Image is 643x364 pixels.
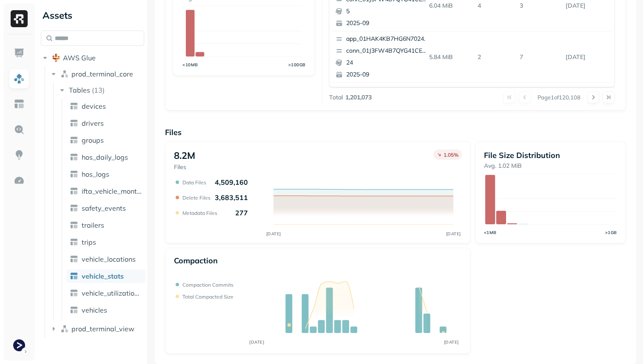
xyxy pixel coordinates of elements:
[182,293,233,300] p: Total compacted size
[52,54,60,62] img: root
[66,116,145,130] a: drivers
[71,324,134,333] span: prod_terminal_view
[11,10,28,27] img: Ryft
[70,289,78,297] img: table
[215,193,248,202] p: 3,683,511
[82,306,107,314] span: vehicles
[446,231,461,237] tspan: [DATE]
[182,282,233,288] p: Compaction commits
[14,73,25,84] img: Assets
[14,175,25,186] img: Optimization
[63,54,96,62] span: AWS Glue
[82,289,142,297] span: vehicle_utilization_day
[70,255,78,263] img: table
[82,204,126,212] span: safety_events
[484,230,497,235] tspan: <1MB
[346,35,429,43] p: app_01HAK4KB7HG6N7024210G3S8D5
[66,252,145,266] a: vehicle_locations
[174,256,218,265] p: Compaction
[182,210,217,216] p: Metadata Files
[249,339,264,345] tspan: [DATE]
[58,83,145,97] button: Tables(13)
[66,150,145,164] a: hos_daily_logs
[174,150,195,161] p: 8.2M
[82,136,104,144] span: groups
[66,167,145,181] a: hos_logs
[346,7,429,16] p: 5
[182,195,211,201] p: Delete Files
[70,153,78,161] img: table
[82,221,104,229] span: trailers
[66,99,145,113] a: devices
[474,50,516,65] p: 2
[60,70,69,78] img: namespace
[484,162,617,170] p: Avg. 1.02 MiB
[82,187,142,195] span: ifta_vehicle_months
[70,221,78,229] img: table
[70,204,78,212] img: table
[82,170,109,178] span: hos_logs
[70,136,78,144] img: table
[66,201,145,215] a: safety_events
[332,31,432,82] button: app_01HAK4KB7HG6N7024210G3S8D5conn_01J3FW4B7QYG41CEF10B424BJT242025-09
[182,179,206,186] p: Data Files
[41,8,144,22] div: Assets
[605,230,617,235] tspan: >1GB
[70,119,78,127] img: table
[235,209,248,217] p: 277
[82,255,136,263] span: vehicle_locations
[346,19,429,28] p: 2025-09
[66,286,145,300] a: vehicle_utilization_day
[215,178,248,186] p: 4,509,160
[14,48,25,59] img: Dashboard
[71,70,133,78] span: prod_terminal_core
[345,93,372,102] p: 1,201,073
[82,272,124,280] span: vehicle_stats
[70,238,78,246] img: table
[346,59,429,67] p: 24
[82,153,128,161] span: hos_daily_logs
[66,184,145,198] a: ifta_vehicle_months
[92,86,105,94] p: ( 13 )
[70,306,78,314] img: table
[516,50,562,65] p: 7
[49,322,145,336] button: prod_terminal_view
[444,152,458,158] p: 1.05 %
[82,119,104,127] span: drivers
[266,231,281,237] tspan: [DATE]
[66,235,145,249] a: trips
[346,71,429,79] p: 2025-09
[70,272,78,280] img: table
[66,303,145,317] a: vehicles
[70,102,78,110] img: table
[562,50,612,65] p: Sep 19, 2025
[82,238,96,246] span: trips
[49,67,145,81] button: prod_terminal_core
[332,83,432,134] button: app_01HAK4KB7HG6N7024210G3S8D5conn_01J3FW4B7QYG41CEF10B424BJT222025-09
[484,150,617,160] p: File Size Distribution
[14,150,25,161] img: Insights
[329,93,343,102] p: Total
[66,269,145,283] a: vehicle_stats
[288,62,306,67] tspan: >100GB
[174,163,195,171] p: Files
[69,86,90,94] span: Tables
[60,324,69,333] img: namespace
[41,51,144,65] button: AWS Glue
[82,102,106,110] span: devices
[70,187,78,195] img: table
[538,93,580,101] p: Page 1 of 120,108
[70,170,78,178] img: table
[444,339,459,345] tspan: [DATE]
[14,99,25,110] img: Asset Explorer
[426,50,475,65] p: 5.84 MiB
[13,339,25,351] img: Terminal
[66,133,145,147] a: groups
[66,218,145,232] a: trailers
[14,124,25,135] img: Query Explorer
[346,47,429,55] p: conn_01J3FW4B7QYG41CEF10B424BJT
[182,62,198,67] tspan: <10MB
[165,127,626,137] p: Files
